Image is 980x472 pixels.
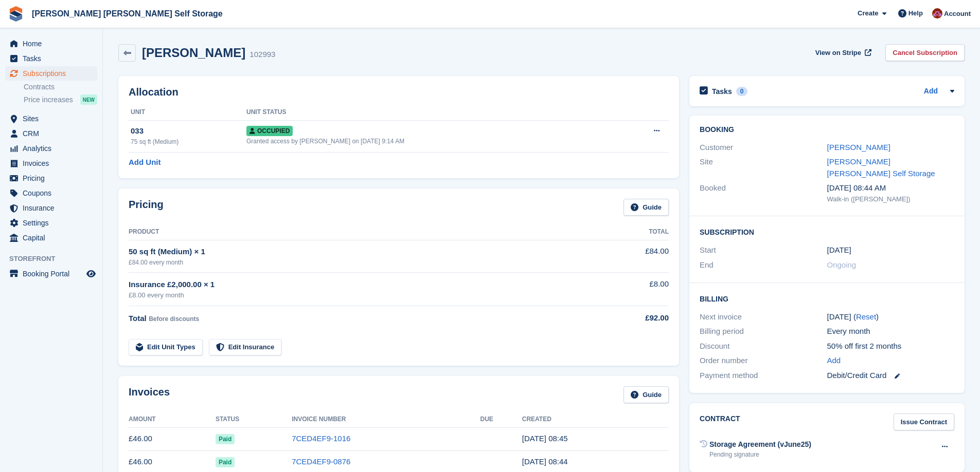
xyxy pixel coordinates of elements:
[209,339,282,356] a: Edit Insurance
[522,434,568,443] time: 2025-09-22 07:45:13 UTC
[129,224,597,240] th: Product
[944,9,971,19] span: Account
[131,125,246,137] div: 033
[5,267,97,281] a: menu
[522,457,568,466] time: 2025-08-22 07:44:47 UTC
[129,258,597,267] div: £84.00 every month
[827,157,935,178] a: [PERSON_NAME] [PERSON_NAME] Self Storage
[24,94,97,105] a: Price increases NEW
[700,142,827,154] div: Customer
[700,244,827,256] div: Start
[480,411,522,428] th: Due
[85,268,97,280] a: Preview store
[856,312,876,321] a: Reset
[700,182,827,204] div: Booked
[24,95,73,105] span: Price increases
[827,244,851,256] time: 2025-08-22 00:00:00 UTC
[827,311,954,323] div: [DATE] ( )
[216,457,235,467] span: Paid
[827,194,954,204] div: Walk-in ([PERSON_NAME])
[5,51,97,66] a: menu
[908,8,923,18] span: Help
[131,137,246,146] div: 75 sq ft (Medium)
[597,273,669,306] td: £8.00
[885,44,965,61] a: Cancel Subscription
[700,326,827,337] div: Billing period
[23,51,84,66] span: Tasks
[24,82,97,92] a: Contracts
[129,86,669,98] h2: Allocation
[623,199,669,216] a: Guide
[246,137,618,146] div: Granted access by [PERSON_NAME] on [DATE] 9:14 AM
[5,231,97,245] a: menu
[5,126,97,141] a: menu
[827,326,954,337] div: Every month
[23,267,84,281] span: Booking Portal
[9,254,102,264] span: Storefront
[28,5,227,22] a: [PERSON_NAME] [PERSON_NAME] Self Storage
[129,314,147,323] span: Total
[827,355,841,367] a: Add
[827,370,954,382] div: Debit/Credit Card
[23,186,84,200] span: Coupons
[292,434,350,443] a: 7CED4EF9-1016
[522,411,669,428] th: Created
[700,226,954,237] h2: Subscription
[5,141,97,156] a: menu
[292,411,480,428] th: Invoice Number
[811,44,874,61] a: View on Stripe
[924,86,938,98] a: Add
[932,8,942,18] img: Ben Spickernell
[246,104,618,121] th: Unit Status
[5,201,97,215] a: menu
[129,427,216,450] td: £46.00
[23,216,84,230] span: Settings
[23,201,84,215] span: Insurance
[736,87,748,96] div: 0
[827,260,857,269] span: Ongoing
[700,341,827,352] div: Discount
[827,182,954,194] div: [DATE] 08:44 AM
[129,411,216,428] th: Amount
[700,126,954,134] h2: Booking
[5,216,97,230] a: menu
[23,111,84,126] span: Sites
[23,126,84,141] span: CRM
[5,111,97,126] a: menu
[8,6,24,22] img: stora-icon-8386f47178a22dfd0bd8f6a31ec36ba5ce8667c1dd55bd0f319d3a0aa187defe.svg
[712,87,732,96] h2: Tasks
[129,386,170,403] h2: Invoices
[23,231,84,245] span: Capital
[142,46,245,60] h2: [PERSON_NAME]
[129,157,161,168] a: Add Unit
[129,199,164,216] h2: Pricing
[827,341,954,352] div: 50% off first 2 months
[827,143,890,152] a: [PERSON_NAME]
[623,386,669,403] a: Guide
[23,156,84,171] span: Invoices
[700,355,827,367] div: Order number
[129,279,597,291] div: Insurance £2,000.00 × 1
[246,126,293,136] span: Occupied
[216,411,292,428] th: Status
[23,66,84,81] span: Subscriptions
[597,224,669,240] th: Total
[597,240,669,272] td: £84.00
[858,8,878,18] span: Create
[23,36,84,51] span: Home
[709,439,811,450] div: Storage Agreement (vJune25)
[700,311,827,323] div: Next invoice
[129,339,203,356] a: Edit Unit Types
[80,95,97,105] div: NEW
[5,156,97,171] a: menu
[597,312,669,324] div: £92.00
[700,293,954,304] h2: Billing
[5,171,97,185] a: menu
[700,370,827,382] div: Payment method
[129,104,246,121] th: Unit
[149,315,199,323] span: Before discounts
[292,457,350,466] a: 7CED4EF9-0876
[216,434,235,444] span: Paid
[129,246,597,258] div: 50 sq ft (Medium) × 1
[5,66,97,81] a: menu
